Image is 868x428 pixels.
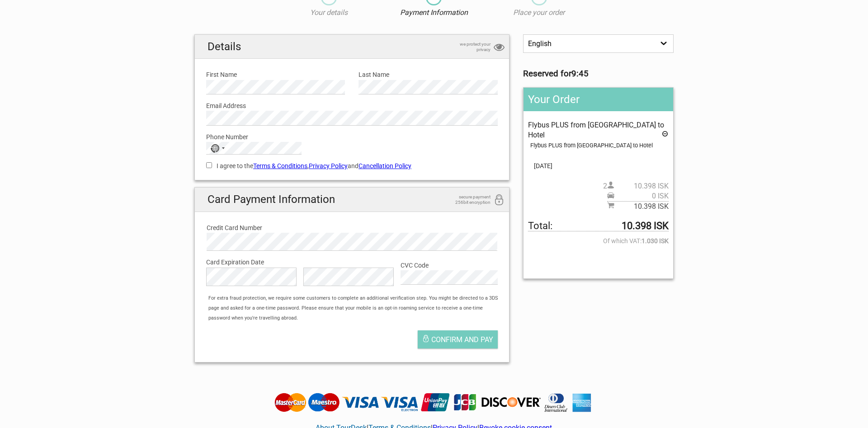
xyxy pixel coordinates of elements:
label: Card Expiration Date [206,257,498,267]
div: For extra fraud protection, we require some customers to complete an additional verification step... [204,293,509,324]
label: First Name [206,70,345,80]
button: Open LiveChat chat widget [104,14,115,25]
img: Tourdesk accepts [272,392,596,413]
span: 0 ISK [614,191,669,201]
label: Email Address [206,101,498,111]
label: CVC Code [401,260,498,270]
i: 256bit encryption [494,194,505,207]
label: Last Name [359,70,497,80]
a: Cancellation Policy [359,162,411,169]
p: We're away right now. Please check back later! [13,16,102,23]
label: Phone Number [206,132,498,142]
span: Of which VAT: [528,236,669,246]
button: Confirm and pay [418,330,498,348]
button: Selected country [207,142,229,154]
h2: Card Payment Information [195,188,509,212]
span: we protect your privacy [445,42,491,52]
span: Confirm and pay [431,335,493,344]
i: privacy protection [494,42,505,54]
span: Pickup price [607,191,669,201]
span: Total to be paid [528,221,669,231]
span: Flybus PLUS from [GEOGRAPHIC_DATA] to Hotel [528,121,664,139]
label: Credit Card Number [207,223,497,233]
label: I agree to the , and [206,161,498,171]
span: 10.398 ISK [614,202,669,212]
strong: 10.398 ISK [622,221,669,231]
h2: Your Order [524,88,673,111]
p: Your details [277,8,382,18]
h3: Reserved for [523,69,674,79]
strong: 9:45 [571,69,589,79]
span: 10.398 ISK [614,181,669,191]
a: Terms & Conditions [253,162,307,169]
span: [DATE] [528,161,669,171]
a: Privacy Policy [309,162,348,169]
span: 2 person(s) [603,181,669,191]
span: secure payment 256bit encryption [445,194,491,205]
p: Place your order [486,8,591,18]
span: Subtotal [607,201,669,212]
div: Flybus PLUS from [GEOGRAPHIC_DATA] to Hotel [530,141,669,151]
strong: 1.030 ISK [642,236,669,246]
p: Payment Information [382,8,486,18]
h2: Details [195,35,509,59]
